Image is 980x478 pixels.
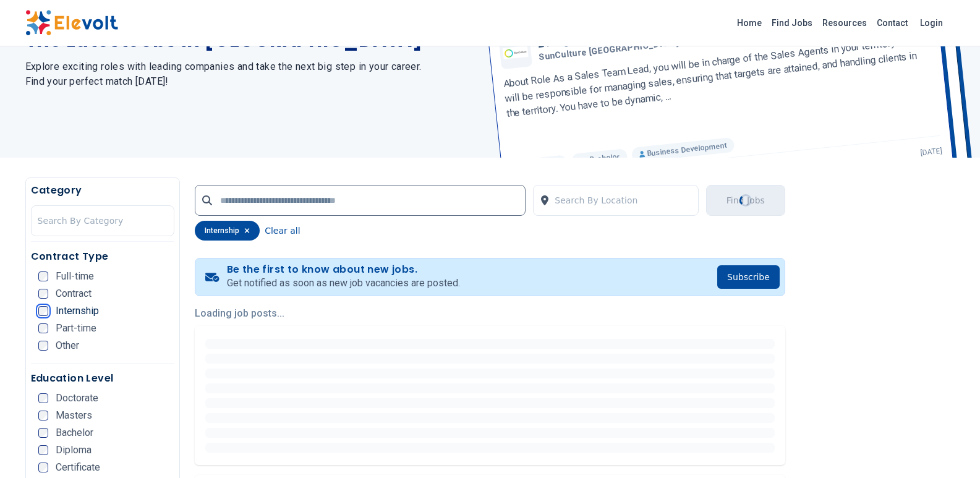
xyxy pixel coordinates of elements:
div: internship [195,221,260,241]
span: Other [56,341,79,351]
h2: Explore exciting roles with leading companies and take the next big step in your career. Find you... [25,59,475,89]
h1: The Latest Jobs in [GEOGRAPHIC_DATA] [25,30,475,52]
button: Clear all [265,221,300,241]
input: Full-time [38,271,48,281]
input: Bachelor [38,428,48,438]
input: Doctorate [38,393,48,403]
button: Subscribe [717,265,780,289]
h5: Category [31,183,175,198]
a: Contact [872,13,913,33]
a: Home [732,13,767,33]
div: Loading... [737,192,754,209]
span: Contract [56,289,92,299]
span: Internship [56,306,99,316]
h5: Contract Type [31,249,175,264]
span: Bachelor [56,428,93,438]
h4: Be the first to know about new jobs. [227,263,460,276]
input: Diploma [38,445,48,455]
input: Certificate [38,463,48,472]
input: Part-time [38,323,48,333]
a: Find Jobs [767,13,817,33]
input: Contract [38,289,48,299]
input: Masters [38,411,48,420]
img: Elevolt [25,10,118,36]
p: Loading job posts... [195,306,785,321]
span: Doctorate [56,393,98,403]
p: Get notified as soon as new job vacancies are posted. [227,276,460,291]
iframe: Chat Widget [918,419,980,478]
input: Internship [38,306,48,316]
span: Certificate [56,463,100,472]
h5: Education Level [31,371,175,386]
a: Login [913,11,950,35]
a: Resources [817,13,872,33]
input: Other [38,341,48,351]
button: Find JobsLoading... [706,185,785,216]
span: Full-time [56,271,94,281]
span: Masters [56,411,92,420]
span: Diploma [56,445,92,455]
span: Part-time [56,323,96,333]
